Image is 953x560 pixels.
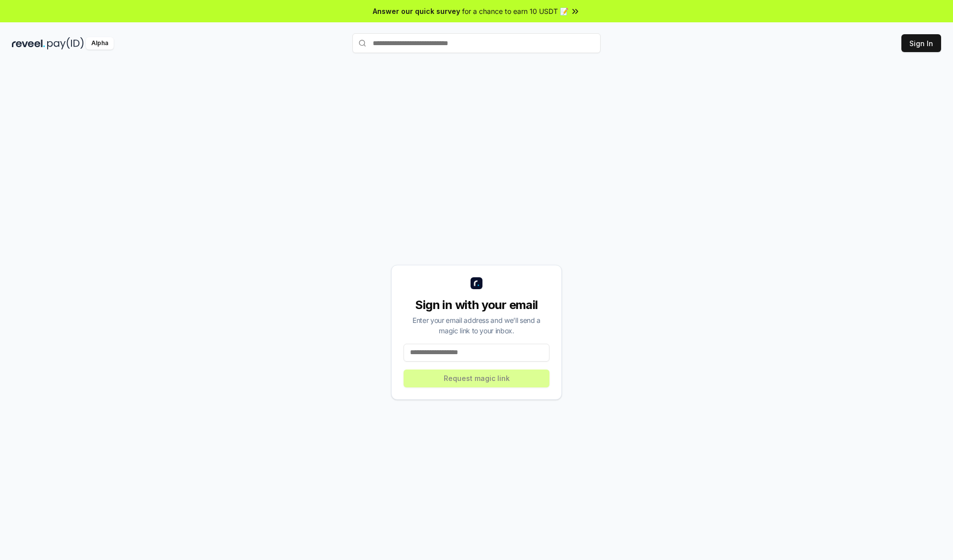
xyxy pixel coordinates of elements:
div: Enter your email address and we’ll send a magic link to your inbox. [404,315,549,336]
img: logo_small [471,277,482,289]
img: pay_id [47,37,84,50]
span: for a chance to earn 10 USDT 📝 [462,6,568,16]
button: Sign In [901,34,941,52]
img: reveel_dark [12,37,45,50]
span: Answer our quick survey [373,6,460,16]
div: Sign in with your email [404,297,549,313]
div: Alpha [86,37,114,50]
